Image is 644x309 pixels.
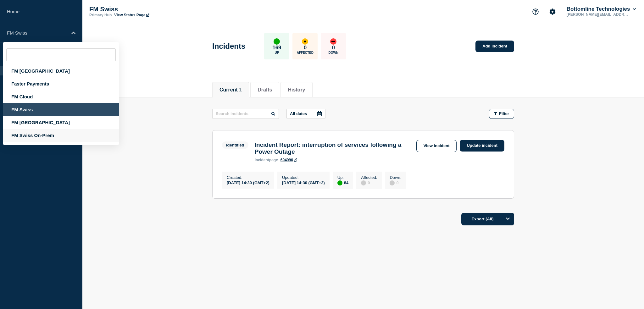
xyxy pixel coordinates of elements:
a: 694996 [280,158,297,162]
p: [PERSON_NAME][EMAIL_ADDRESS][PERSON_NAME][DOMAIN_NAME] [565,12,631,17]
div: down [330,38,336,45]
button: Filter [489,109,514,119]
div: [DATE] 14:30 (GMT+2) [282,180,325,185]
button: Support [529,5,542,18]
span: Identified [222,141,248,149]
div: [DATE] 14:30 (GMT+2) [227,180,269,185]
a: View Status Page [114,13,149,17]
a: Add incident [475,41,514,52]
p: Up [275,51,279,54]
a: View incident [416,140,457,152]
button: Bottomline Technologies [565,6,637,12]
div: FM [GEOGRAPHIC_DATA] [3,64,119,77]
div: FM [GEOGRAPHIC_DATA] [3,116,119,129]
button: History [288,87,305,93]
div: disabled [361,180,366,185]
p: Primary Hub [89,13,112,17]
p: page [255,158,278,162]
button: Current 1 [219,87,242,93]
p: FM Swiss [7,30,67,36]
span: 1 [239,87,242,92]
p: Up : [337,175,348,180]
p: Down : [390,175,401,180]
p: All dates [290,111,307,116]
p: FM Swiss [89,6,215,13]
button: Export (All) [461,213,514,225]
div: 84 [337,180,348,185]
button: Options [502,213,514,225]
div: FM Cloud [3,90,119,103]
p: Created : [227,175,269,180]
div: up [337,180,342,185]
h1: Incidents [212,42,245,51]
p: 0 [304,45,307,51]
p: 169 [272,45,281,51]
a: Update incident [460,140,504,152]
div: affected [302,38,308,45]
p: Affected : [361,175,377,180]
div: 0 [390,180,401,185]
div: FM Swiss [3,103,119,116]
p: Down [329,51,339,54]
input: Search incidents [212,109,279,119]
p: 0 [332,45,335,51]
div: 0 [361,180,377,185]
h3: Incident Report: interruption of services following a Power Outage [255,141,413,155]
span: Filter [499,111,509,116]
div: Faster Payments [3,77,119,90]
div: disabled [390,180,395,185]
button: All dates [286,109,325,119]
span: incident [255,158,269,162]
button: Drafts [258,87,272,93]
div: up [274,38,280,45]
div: FM Swiss On-Prem [3,129,119,142]
button: Account settings [546,5,559,18]
p: Affected [297,51,314,54]
p: Updated : [282,175,325,180]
